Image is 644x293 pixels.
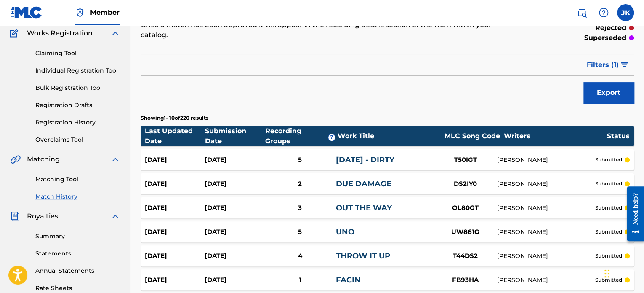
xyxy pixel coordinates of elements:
iframe: Chat Widget [602,253,644,293]
p: superseded [584,33,626,43]
div: 2 [264,179,336,189]
a: Bulk Registration Tool [35,83,120,92]
div: FB93HA [434,275,497,285]
span: Matching [27,154,60,164]
img: search [577,8,587,18]
div: UW861G [434,227,497,237]
img: Matching [10,154,21,164]
div: Help [595,4,612,21]
div: [DATE] [145,275,205,285]
div: 3 [264,203,336,213]
img: expand [110,154,120,164]
div: [DATE] [205,179,264,189]
a: Public Search [573,4,590,21]
span: ? [328,134,335,141]
a: Summary [35,232,120,241]
div: Writers [504,131,607,141]
div: Drag [604,261,609,286]
div: [DATE] [205,155,264,165]
div: [DATE] [145,155,205,165]
p: submitted [595,180,622,188]
div: 1 [264,275,336,285]
a: FACIN [336,275,361,285]
div: Recording Groups [265,126,338,146]
div: [PERSON_NAME] [497,276,595,285]
a: UNO [336,227,354,237]
div: Submission Date [205,126,265,146]
span: Royalties [27,211,58,221]
div: [PERSON_NAME] [497,204,595,212]
div: User Menu [617,4,634,21]
img: Top Rightsholder [75,8,85,18]
p: submitted [595,204,622,212]
div: T44DS2 [434,251,497,261]
a: THROW IT UP [336,251,390,261]
p: Showing 1 - 10 of 220 results [141,114,208,122]
p: submitted [595,228,622,236]
div: [DATE] [145,251,205,261]
p: rejected [595,23,626,33]
a: OUT THE WAY [336,203,392,212]
div: [PERSON_NAME] [497,180,595,188]
div: Work Title [338,131,441,141]
iframe: Resource Center [620,180,644,248]
a: Match History [35,192,120,201]
div: [PERSON_NAME] [497,228,595,237]
div: MLC Song Code [441,131,504,141]
img: filter [621,62,628,67]
div: OL80GT [434,203,497,213]
img: MLC Logo [10,6,43,19]
a: [DATE] - DIRTY [336,155,394,164]
span: Member [90,8,120,17]
div: [DATE] [205,275,264,285]
a: Overclaims Tool [35,135,120,144]
div: [DATE] [145,179,205,189]
p: submitted [595,156,622,164]
img: Royalties [10,211,20,221]
a: DUE DAMAGE [336,179,391,188]
p: Once a match has been approved it will appear in the recording details section of the work within... [141,20,520,40]
a: Rate Sheets [35,284,120,293]
div: T50IGT [434,155,497,165]
button: Filters (1) [582,54,634,75]
div: [DATE] [205,251,264,261]
div: [PERSON_NAME] [497,156,595,164]
a: Registration History [35,118,120,127]
div: Status [607,131,630,141]
p: submitted [595,252,622,260]
a: Registration Drafts [35,101,120,110]
a: Annual Statements [35,266,120,275]
div: 5 [264,155,336,165]
img: expand [110,211,120,221]
a: Claiming Tool [35,49,120,58]
img: help [599,8,609,18]
div: [DATE] [145,203,205,213]
div: Last Updated Date [145,126,205,146]
div: 4 [264,251,336,261]
a: Matching Tool [35,175,120,184]
a: Statements [35,249,120,258]
div: [DATE] [205,203,264,213]
div: DS2IY0 [434,179,497,189]
div: [DATE] [205,227,264,237]
img: Works Registration [10,28,21,38]
span: Works Registration [27,28,93,38]
a: Individual Registration Tool [35,66,120,75]
p: submitted [595,276,622,284]
div: [PERSON_NAME] [497,252,595,261]
img: expand [110,28,120,38]
span: Filters ( 1 ) [587,60,619,70]
div: [DATE] [145,227,205,237]
button: Export [583,82,634,103]
div: 5 [264,227,336,237]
